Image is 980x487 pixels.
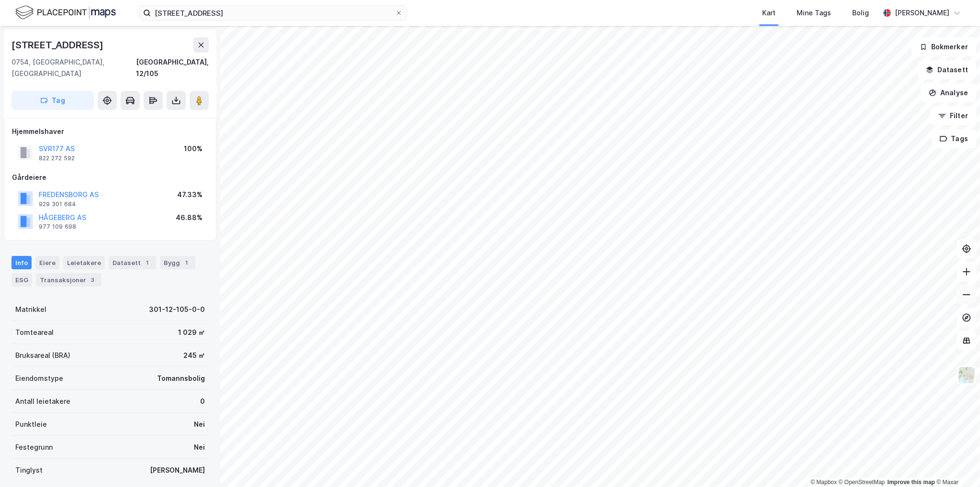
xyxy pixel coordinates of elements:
[811,479,837,486] a: Mapbox
[11,273,32,287] div: ESG
[149,304,205,315] div: 301-12-105-0-0
[143,258,152,267] div: 1
[15,373,63,384] div: Eiendomstype
[15,4,116,21] img: logo.f888ab2527a4732fd821a326f86c7f29.svg
[15,350,70,361] div: Bruksareal (BRA)
[11,256,32,269] div: Info
[852,7,869,19] div: Bolig
[109,256,156,269] div: Datasett
[15,442,53,453] div: Festegrunn
[15,396,70,407] div: Antall leietakere
[200,396,205,407] div: 0
[888,479,935,486] a: Improve this map
[957,366,976,384] img: Z
[151,6,395,20] input: Søk på adresse, matrikkel, gårdeiere, leietakere eller personer
[88,275,98,285] div: 3
[183,350,205,361] div: 245 ㎡
[12,126,208,137] div: Hjemmelshaver
[12,172,208,183] div: Gårdeiere
[921,83,976,102] button: Analyse
[912,37,976,56] button: Bokmerker
[157,373,205,384] div: Tomannsbolig
[762,7,776,19] div: Kart
[35,256,59,269] div: Eiere
[11,37,105,53] div: [STREET_ADDRESS]
[39,155,75,162] div: 822 272 592
[136,56,209,79] div: [GEOGRAPHIC_DATA], 12/105
[15,465,43,476] div: Tinglyst
[160,256,195,269] div: Bygg
[932,129,976,148] button: Tags
[15,304,46,315] div: Matrikkel
[39,223,76,231] div: 977 109 698
[194,419,205,430] div: Nei
[797,7,831,19] div: Mine Tags
[177,189,203,200] div: 47.33%
[895,7,949,19] div: [PERSON_NAME]
[930,106,976,125] button: Filter
[178,327,205,338] div: 1 029 ㎡
[839,479,885,486] a: OpenStreetMap
[15,419,47,430] div: Punktleie
[918,60,976,79] button: Datasett
[36,273,101,287] div: Transaksjoner
[11,56,136,79] div: 0754, [GEOGRAPHIC_DATA], [GEOGRAPHIC_DATA]
[150,465,205,476] div: [PERSON_NAME]
[194,442,205,453] div: Nei
[15,327,54,338] div: Tomteareal
[63,256,105,269] div: Leietakere
[11,91,94,110] button: Tag
[39,200,76,208] div: 929 301 684
[184,143,203,155] div: 100%
[176,212,203,223] div: 46.88%
[182,258,191,267] div: 1
[932,441,980,487] iframe: Chat Widget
